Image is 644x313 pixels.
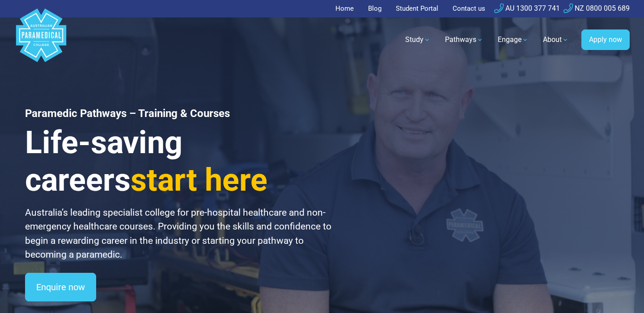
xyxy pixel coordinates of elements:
[563,4,630,13] a: NZ 0800 005 689
[492,27,534,52] a: Engage
[14,17,68,63] a: Australian Paramedical College
[494,4,560,13] a: AU 1300 377 741
[25,273,96,301] a: Enquire now
[25,206,333,262] p: Australia’s leading specialist college for pre-hospital healthcare and non-emergency healthcare c...
[131,162,267,198] span: start here
[581,29,630,50] a: Apply now
[25,124,333,199] h3: Life-saving careers
[440,27,489,52] a: Pathways
[400,27,436,52] a: Study
[25,107,333,120] h1: Paramedic Pathways – Training & Courses
[538,27,574,52] a: About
